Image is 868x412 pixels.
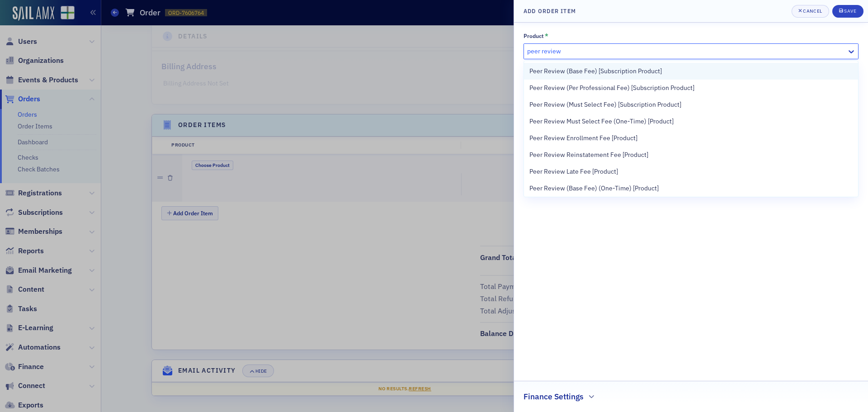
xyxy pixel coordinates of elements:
[844,9,856,14] div: Save
[529,100,681,109] span: Peer Review (Must Select Fee) [Subscription Product]
[545,32,548,40] abbr: This field is required
[529,184,659,193] span: Peer Review (Base Fee) (One-Time) [Product]
[524,7,576,15] h4: Add Order Item
[529,117,674,126] span: Peer Review Must Select Fee (One-Time) [Product]
[529,150,648,160] span: Peer Review Reinstatement Fee [Product]
[529,133,637,143] span: Peer Review Enrollment Fee [Product]
[524,33,544,39] div: Product
[529,83,694,93] span: Peer Review (Per Professional Fee) [Subscription Product]
[832,5,863,18] button: Save
[529,167,618,176] span: Peer Review Late Fee [Product]
[803,9,822,14] div: Cancel
[529,66,662,76] span: Peer Review (Base Fee) [Subscription Product]
[792,5,829,18] button: Cancel
[524,391,584,403] h2: Finance Settings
